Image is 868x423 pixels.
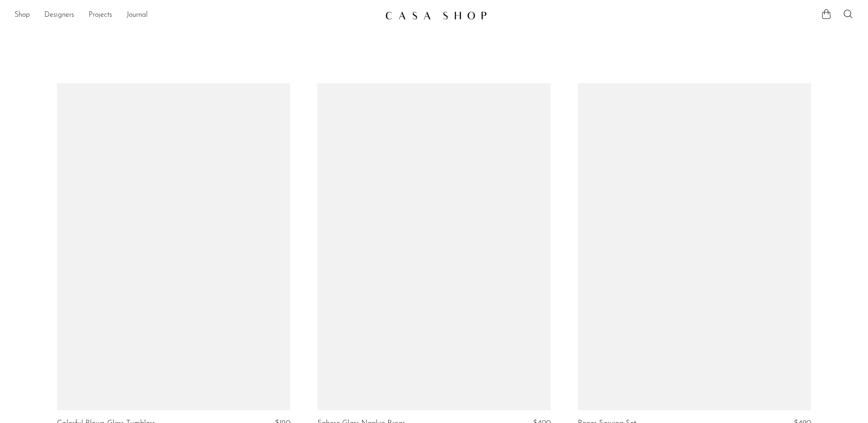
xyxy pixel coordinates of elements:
[89,10,112,21] a: Projects
[127,10,148,21] a: Journal
[14,10,30,21] a: Shop
[14,8,378,23] ul: NEW HEADER MENU
[44,10,74,21] a: Designers
[14,8,378,23] nav: Desktop navigation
